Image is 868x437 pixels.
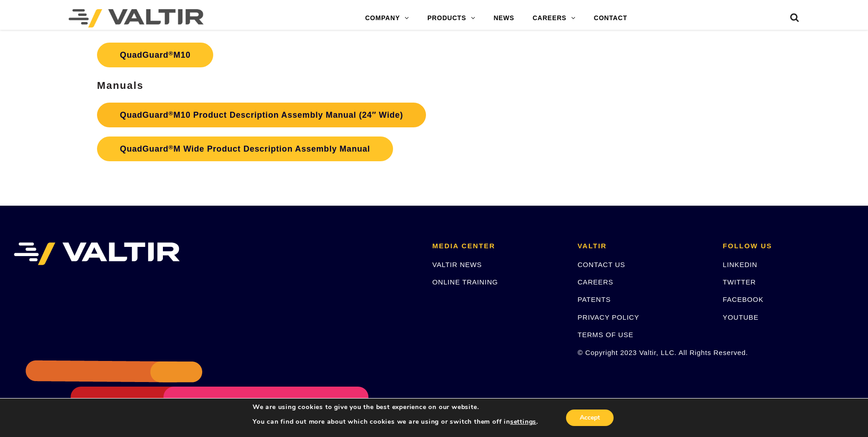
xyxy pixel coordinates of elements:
sup: ® [168,144,173,151]
sup: ® [168,110,173,117]
a: CAREERS [523,9,585,27]
a: CAREERS [577,278,613,286]
a: PRODUCTS [418,9,485,27]
p: We are using cookies to give you the best experience on our website. [253,403,538,411]
strong: Manuals [97,80,144,91]
a: VALTIR NEWS [432,261,482,268]
a: QuadGuard®M10 Product Description Assembly Manual (24″ Wide) [97,103,426,127]
img: Valtir [69,9,204,27]
h2: VALTIR [577,242,709,250]
a: TERMS OF USE [577,331,633,339]
p: You can find out more about which cookies we are using or switch them off in . [253,418,538,426]
button: Accept [566,410,614,426]
a: FACEBOOK [723,295,764,303]
a: CONTACT US [577,261,625,268]
a: COMPANY [356,9,418,27]
a: YOUTUBE [723,313,759,321]
a: QuadGuard®M10 [97,43,213,67]
h2: FOLLOW US [723,242,854,250]
a: PRIVACY POLICY [577,313,639,321]
a: QuadGuard®M Wide Product Description Assembly Manual [97,137,393,161]
a: TWITTER [723,278,756,286]
sup: ® [168,50,173,57]
img: VALTIR [14,242,180,265]
a: NEWS [485,9,523,27]
p: © Copyright 2023 Valtir, LLC. All Rights Reserved. [577,347,709,358]
strong: PI Sheet [97,20,144,31]
a: ONLINE TRAINING [432,278,498,286]
a: CONTACT [585,9,636,27]
button: settings [510,418,536,426]
h2: MEDIA CENTER [432,242,564,250]
a: PATENTS [577,295,611,303]
a: LINKEDIN [723,261,758,268]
